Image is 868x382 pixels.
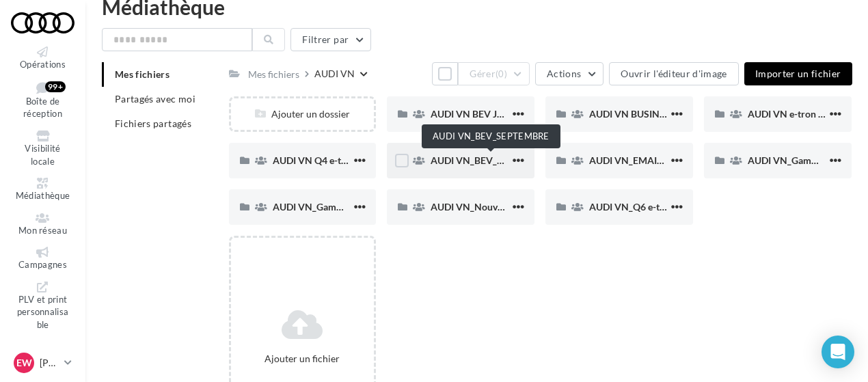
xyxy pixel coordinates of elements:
div: AUDI VN_BEV_SEPTEMBRE [422,124,560,148]
span: Opérations [20,59,66,70]
p: [PERSON_NAME] [40,356,59,370]
span: EW [16,356,32,370]
button: Importer un fichier [744,62,852,85]
button: Filtrer par [290,28,371,51]
span: Mes fichiers [115,68,169,80]
a: Campagnes [11,244,74,273]
a: Médiathèque [11,175,74,204]
span: AUDI VN BUSINESS JUIN VN JPO [589,108,735,120]
span: Fichiers partagés [115,118,191,129]
div: AUDI VN [314,67,355,81]
div: Mes fichiers [248,68,299,81]
span: Médiathèque [16,190,70,201]
span: Importer un fichier [755,68,841,79]
span: PLV et print personnalisable [17,294,69,330]
span: AUDI VN_Nouvelle A6 e-tron [431,201,556,213]
span: AUDI VN_Gamme Q8 e-tron [273,201,393,213]
div: Ajouter un dossier [231,107,375,121]
span: AUDI VN e-tron GT [748,108,830,120]
div: Open Intercom Messenger [822,336,854,368]
a: Mon réseau [11,210,74,239]
span: AUDI VN_Q6 e-tron [589,201,675,213]
button: Gérer(0) [458,62,530,85]
span: AUDI VN_EMAILS COMMANDES [589,154,733,166]
a: Opérations [11,44,74,73]
span: Partagés avec moi [115,93,195,105]
div: Ajouter un fichier [236,352,369,366]
span: Campagnes [18,259,67,270]
span: Mon réseau [18,225,67,236]
span: Actions [547,68,581,79]
a: Boîte de réception 99+ [11,79,74,122]
div: 99+ [45,81,66,92]
span: AUDI VN BEV JUIN [431,108,514,120]
span: AUDI VN_BEV_SEPTEMBRE [431,154,552,166]
span: Visibilité locale [25,143,60,167]
a: PLV et print personnalisable [11,279,74,333]
a: Visibilité locale [11,128,74,169]
span: AUDI VN Q4 e-tron sans offre [273,154,400,166]
button: Actions [535,62,603,85]
a: EW [PERSON_NAME] [11,350,74,376]
span: (0) [496,68,507,79]
span: Boîte de réception [23,96,62,120]
button: Ouvrir l'éditeur d'image [609,62,738,85]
